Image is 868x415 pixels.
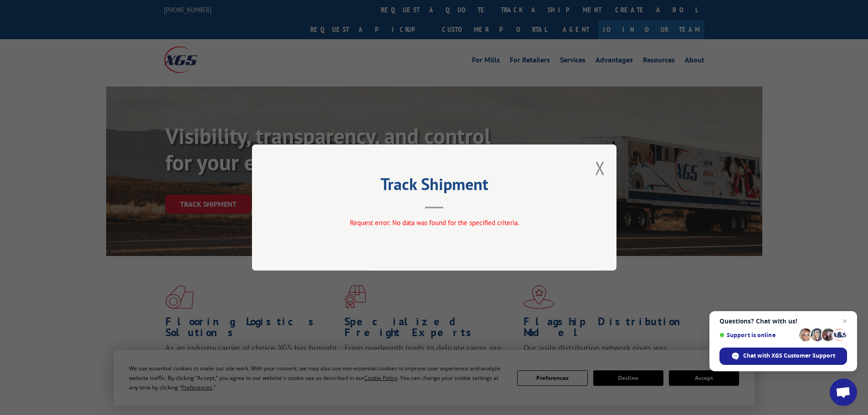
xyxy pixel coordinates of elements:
span: Close chat [839,316,850,327]
h2: Track Shipment [298,178,571,195]
div: Chat with XGS Customer Support [719,348,847,365]
button: Close modal [595,156,605,180]
span: Questions? Chat with us! [719,318,847,325]
div: Open chat [830,379,857,406]
span: Request error: No data was found for the specified criteria. [349,218,519,227]
span: Support is online [719,332,796,338]
span: Chat with XGS Customer Support [743,352,835,360]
